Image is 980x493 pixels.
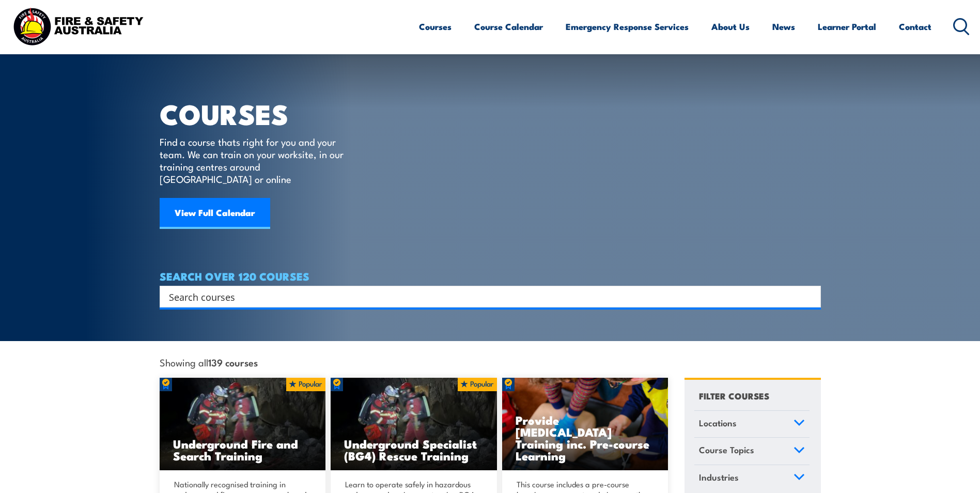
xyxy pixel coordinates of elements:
[502,378,668,471] img: Low Voltage Rescue and Provide CPR
[160,101,359,126] h1: COURSES
[699,389,769,403] h4: FILTER COURSES
[160,135,348,185] p: Find a course thats right for you and your team. We can train on your worksite, in our training c...
[160,270,821,282] h4: SEARCH OVER 120 COURSES
[173,438,313,461] h3: Underground Fire and Search Training
[160,378,326,471] a: Underground Fire and Search Training
[208,355,258,369] strong: 139 courses
[171,289,800,304] form: Search form
[419,13,452,40] a: Courses
[699,470,739,484] span: Industries
[160,357,258,367] span: Showing all
[331,378,497,471] img: Underground mine rescue
[516,414,655,461] h3: Provide [MEDICAL_DATA] Training inc. Pre-course Learning
[772,13,795,40] a: News
[699,443,754,457] span: Course Topics
[711,13,750,40] a: About Us
[803,289,817,304] button: Search magnifier button
[694,411,810,438] a: Locations
[160,378,326,471] img: Underground mine rescue
[474,13,543,40] a: Course Calendar
[699,416,737,430] span: Locations
[818,13,876,40] a: Learner Portal
[344,438,484,461] h3: Underground Specialist (BG4) Rescue Training
[694,465,810,492] a: Industries
[502,378,668,471] a: Provide [MEDICAL_DATA] Training inc. Pre-course Learning
[160,198,270,229] a: View Full Calendar
[331,378,497,471] a: Underground Specialist (BG4) Rescue Training
[899,13,931,40] a: Contact
[566,13,689,40] a: Emergency Response Services
[694,438,810,465] a: Course Topics
[169,289,798,304] input: Search input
